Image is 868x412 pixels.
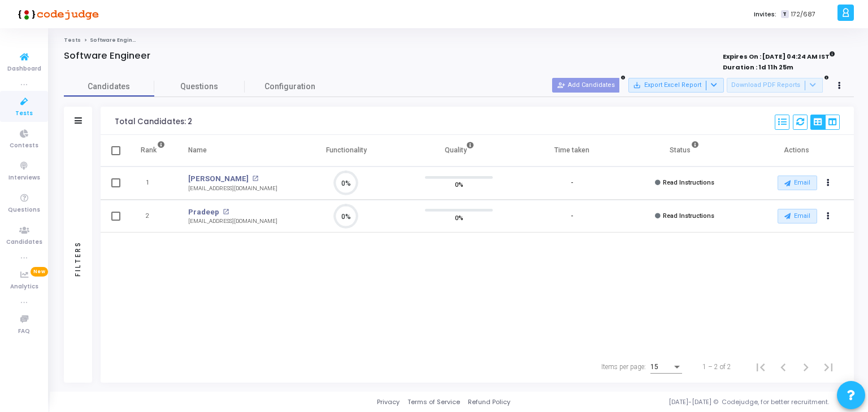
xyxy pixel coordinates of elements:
strong: Duration : 1d 11h 25m [723,63,793,72]
th: Actions [741,135,854,166]
button: Export Excel Report [628,78,724,93]
td: 2 [129,200,177,233]
mat-icon: person_add_alt [557,81,565,89]
span: FAQ [18,327,30,336]
button: Download PDF Reports [727,78,823,93]
div: Time taken [554,144,589,156]
button: Last page [817,356,840,378]
div: [DATE]-[DATE] © Codejudge, for better recruitment. [510,397,854,407]
span: Read Instructions [663,179,714,186]
a: [PERSON_NAME] [188,173,249,185]
button: Email [778,176,817,190]
a: Refund Policy [468,397,510,407]
button: Previous page [772,356,795,378]
div: [EMAIL_ADDRESS][DOMAIN_NAME] [188,217,277,226]
button: Next page [795,356,817,378]
span: Dashboard [7,64,41,74]
span: Interviews [8,173,40,183]
a: Privacy [377,397,400,407]
td: 1 [129,166,177,200]
th: Rank [129,135,177,166]
span: 0% [455,212,463,223]
div: Items per page: [601,362,646,372]
strong: Expires On : [DATE] 04:24 AM IST [723,49,835,62]
nav: breadcrumb [64,37,854,44]
button: Actions [821,208,836,224]
span: New [31,267,48,277]
span: Tests [15,109,33,119]
th: Status [628,135,741,166]
span: Software Engineer [90,37,142,43]
th: Functionality [290,135,403,166]
a: Pradeep [188,207,219,218]
span: 172/687 [791,10,815,19]
span: Questions [154,81,245,93]
span: Candidates [6,238,42,247]
mat-icon: open_in_new [252,176,258,182]
div: Name [188,144,207,156]
img: logo [14,3,99,25]
button: Email [778,209,817,223]
a: Tests [64,37,81,43]
span: Configuration [264,81,315,93]
mat-icon: save_alt [633,81,641,89]
span: 0% [455,179,463,190]
span: Questions [8,205,40,215]
span: Candidates [64,81,154,93]
a: Terms of Service [407,397,460,407]
div: [EMAIL_ADDRESS][DOMAIN_NAME] [188,185,277,193]
button: Actions [821,176,836,191]
button: Add Candidates [552,78,619,93]
label: Invites: [754,10,776,19]
div: View Options [810,115,840,130]
mat-select: Items per page: [650,363,682,371]
span: Read Instructions [663,212,714,220]
div: - [571,212,573,221]
div: Total Candidates: 2 [115,117,192,126]
h4: Software Engineer [64,50,150,62]
button: First page [749,356,772,378]
span: 15 [650,363,658,371]
span: Analytics [10,282,38,292]
span: Contests [10,141,38,151]
div: 1 – 2 of 2 [702,362,731,372]
div: - [571,178,573,188]
mat-icon: open_in_new [223,209,229,215]
div: Filters [73,196,83,321]
span: T [781,10,788,19]
th: Quality [403,135,516,166]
